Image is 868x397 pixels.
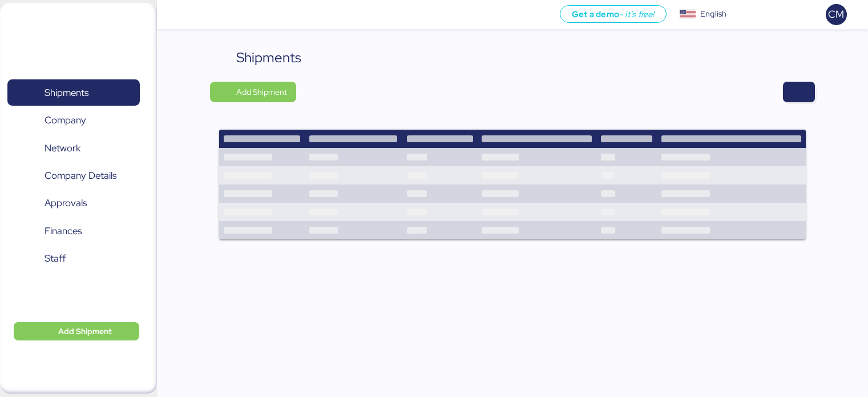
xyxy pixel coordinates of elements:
div: English [700,8,726,20]
span: Company Details [45,167,116,184]
span: Finances [45,223,82,239]
button: Menu [164,5,183,25]
span: Network [45,140,80,157]
span: Add Shipment [236,85,287,99]
span: CM [828,7,844,22]
span: Company [45,112,86,129]
button: Add Shipment [14,322,139,340]
a: Network [7,135,140,161]
a: Finances [7,218,140,244]
a: Staff [7,246,140,272]
a: Approvals [7,190,140,216]
span: Shipments [45,85,88,101]
span: Approvals [45,195,87,211]
a: Company Details [7,163,140,189]
div: Shipments [236,47,301,68]
a: Shipments [7,79,140,106]
button: Add Shipment [210,82,296,102]
span: Add Shipment [58,324,112,338]
span: Staff [45,250,66,267]
a: Company [7,107,140,134]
